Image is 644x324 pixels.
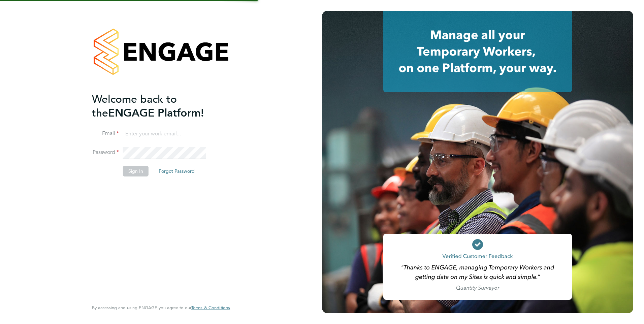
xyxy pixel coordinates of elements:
input: Enter your work email... [123,128,206,140]
span: Terms & Conditions [191,305,230,311]
label: Email [92,130,119,137]
span: Welcome back to the [92,93,177,120]
span: By accessing and using ENGAGE you agree to our [92,305,230,311]
label: Password [92,149,119,156]
button: Sign In [123,166,149,176]
h2: ENGAGE Platform! [92,92,223,120]
a: Terms & Conditions [191,305,230,311]
button: Forgot Password [153,166,200,176]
